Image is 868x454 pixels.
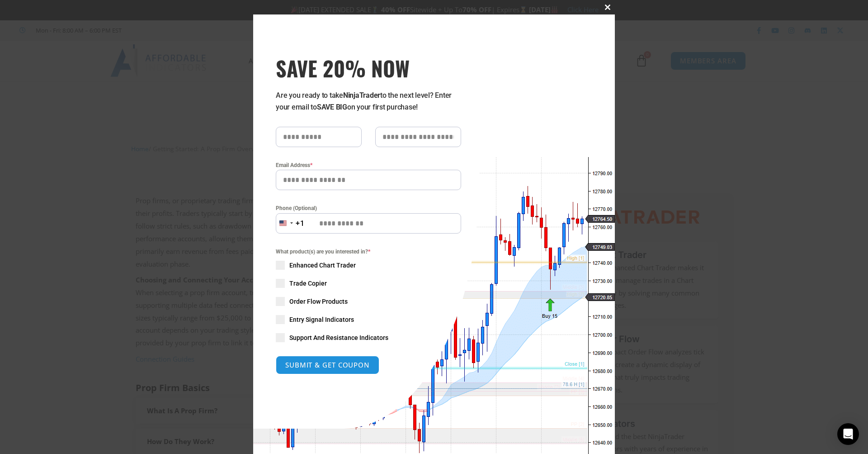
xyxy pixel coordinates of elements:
span: Order Flow Products [289,297,348,306]
label: Email Address [276,161,461,170]
span: Enhanced Chart Trader [289,261,356,270]
strong: NinjaTrader [343,91,380,100]
label: Order Flow Products [276,297,461,306]
button: SUBMIT & GET COUPON [276,356,379,374]
span: SAVE 20% NOW [276,55,461,81]
span: Support And Resistance Indicators [289,333,388,342]
label: Support And Resistance Indicators [276,333,461,342]
label: Entry Signal Indicators [276,315,461,324]
p: Are you ready to take to the next level? Enter your email to on your first purchase! [276,90,461,113]
div: Open Intercom Messenger [837,423,859,445]
label: Trade Copier [276,279,461,288]
label: Enhanced Chart Trader [276,261,461,270]
button: Selected country [276,213,305,234]
div: +1 [296,218,305,229]
span: What product(s) are you interested in? [276,247,461,256]
strong: SAVE BIG [317,103,347,111]
span: Entry Signal Indicators [289,315,354,324]
span: Trade Copier [289,279,327,288]
label: Phone (Optional) [276,204,461,213]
